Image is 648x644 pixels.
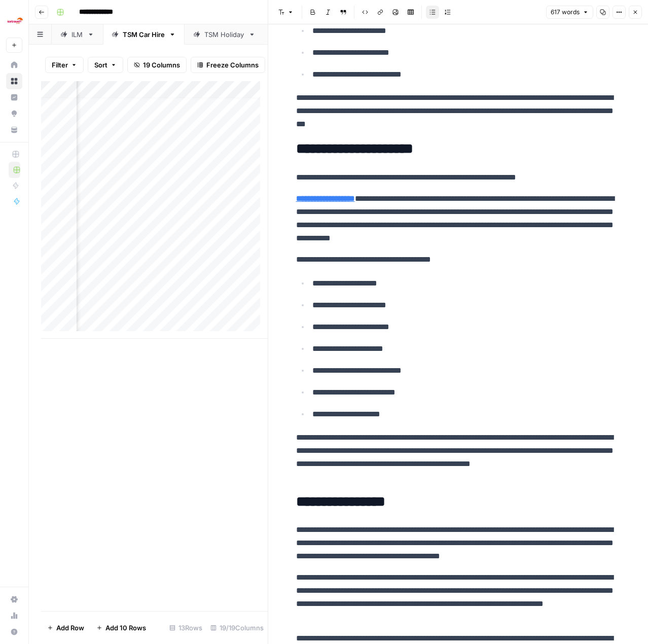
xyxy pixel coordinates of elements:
span: Sort [94,60,107,70]
a: Home [6,57,22,73]
span: Add 10 Rows [105,623,146,633]
div: 19/19 Columns [206,620,268,636]
div: TSM Car Hire [123,29,165,40]
a: Your Data [6,122,22,138]
a: ILM [52,24,103,45]
button: Add Row [41,620,90,636]
button: Add 10 Rows [90,620,152,636]
button: Sort [88,57,123,73]
button: Workspace: Ice Travel Group [6,8,22,33]
button: Help + Support [6,624,22,640]
span: Freeze Columns [206,60,259,70]
div: 13 Rows [165,620,206,636]
button: Filter [45,57,84,73]
span: Add Row [56,623,84,633]
a: TSM Holiday [185,24,264,45]
span: 19 Columns [143,60,180,70]
button: 617 words [546,6,593,19]
a: Settings [6,591,22,607]
a: TSM Car Hire [103,24,185,45]
a: Opportunities [6,105,22,122]
img: Ice Travel Group Logo [6,12,24,30]
a: Usage [6,607,22,624]
span: 617 words [551,8,580,17]
button: Freeze Columns [191,57,265,73]
div: ILM [71,29,83,40]
span: Filter [52,60,68,70]
div: TSM Holiday [204,29,244,40]
a: Browse [6,73,22,89]
a: Insights [6,89,22,105]
button: 19 Columns [127,57,187,73]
